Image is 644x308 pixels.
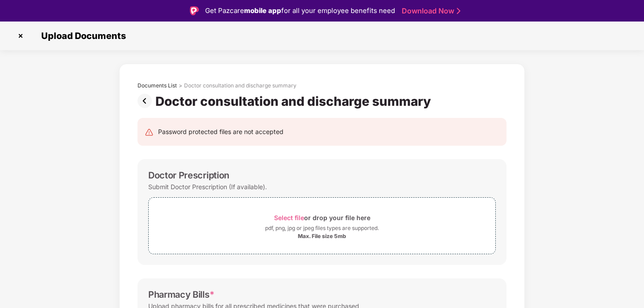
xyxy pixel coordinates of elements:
strong: mobile app [244,6,281,15]
span: Select fileor drop your file herepdf, png, jpg or jpeg files types are supported.Max. File size 5mb [149,204,495,247]
img: Logo [190,6,199,15]
div: Doctor consultation and discharge summary [155,94,434,109]
div: pdf, png, jpg or jpeg files types are supported. [265,224,379,233]
span: Upload Documents [32,30,130,41]
img: svg+xml;base64,PHN2ZyBpZD0iUHJldi0zMngzMiIgeG1sbnM9Imh0dHA6Ly93d3cudzMub3JnLzIwMDAvc3ZnIiB3aWR0aD... [137,94,155,108]
div: Documents List [137,82,177,89]
img: svg+xml;base64,PHN2ZyB4bWxucz0iaHR0cDovL3d3dy53My5vcmcvMjAwMC9zdmciIHdpZHRoPSIyNCIgaGVpZ2h0PSIyNC... [145,128,154,137]
img: svg+xml;base64,PHN2ZyBpZD0iQ3Jvc3MtMzJ4MzIiIHhtbG5zPSJodHRwOi8vd3d3LnczLm9yZy8yMDAwL3N2ZyIgd2lkdG... [13,29,28,43]
a: Download Now [402,6,458,16]
div: Pharmacy Bills [148,289,214,300]
div: > [179,82,182,89]
div: Doctor consultation and discharge summary [184,82,296,89]
div: Get Pazcare for all your employee benefits need [205,5,395,16]
div: Submit Doctor Prescription (If available). [148,181,267,193]
div: or drop your file here [274,212,370,224]
div: Password protected files are not accepted [158,127,283,137]
img: Stroke [457,6,460,16]
div: Doctor Prescription [148,170,229,181]
div: Max. File size 5mb [298,233,346,240]
span: Select file [274,214,304,221]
